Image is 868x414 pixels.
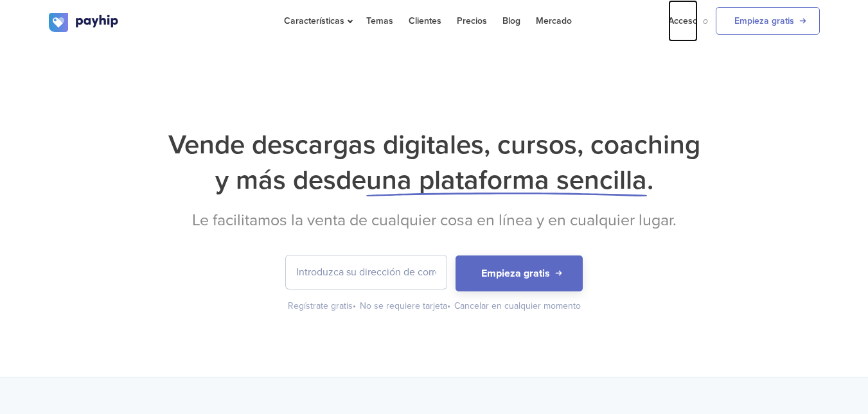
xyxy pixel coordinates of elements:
[447,300,450,311] font: •
[286,255,447,289] input: Introduzca su dirección de correo electrónico
[734,15,794,26] font: Empieza gratis
[716,7,820,35] a: Empieza gratis
[647,164,653,196] font: .
[49,13,120,32] img: logo.svg
[192,211,677,230] font: Le facilitamos la venta de cualquier cosa en línea y en cualquier lugar.
[668,15,698,26] font: Acceso
[288,300,353,311] font: Regístrate gratis
[284,15,344,26] font: Características
[353,300,356,311] font: •
[481,267,550,280] font: Empieza gratis
[456,255,583,291] button: Empieza gratis
[366,164,647,196] font: una plataforma sencilla
[536,15,572,26] font: Mercado
[168,128,700,161] font: Vende descargas digitales, cursos, coaching
[502,15,520,26] font: Blog
[457,15,487,26] font: Precios
[703,15,708,26] font: o
[409,15,441,26] font: Clientes
[360,300,447,311] font: No se requiere tarjeta
[215,164,366,196] font: y más desde
[366,15,393,26] font: Temas
[454,300,581,311] font: Cancelar en cualquier momento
